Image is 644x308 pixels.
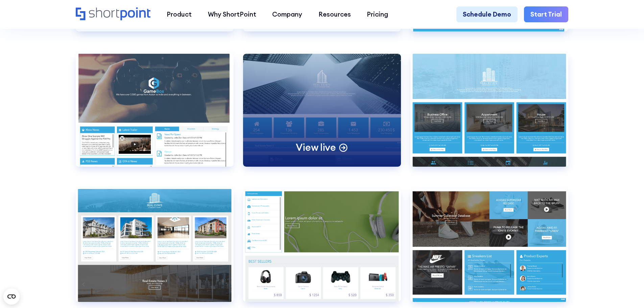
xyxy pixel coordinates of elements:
div: Why ShortPoint [208,9,256,19]
a: Resources [310,6,359,23]
a: Real Estate 1View live [243,54,401,179]
div: Company [272,9,302,19]
a: Real Estate 2 [410,54,568,179]
a: Start Trial [524,6,568,23]
a: Why ShortPoint [200,6,264,23]
div: Pricing [367,9,388,19]
a: Company [264,6,310,23]
a: Home [76,7,150,21]
button: Open CMP widget [3,288,20,305]
iframe: Chat Widget [522,230,644,308]
a: Product [159,6,200,23]
div: Product [167,9,192,19]
p: View live [296,141,336,153]
a: Play Intranet [76,54,234,179]
a: Schedule Demo [456,6,518,23]
a: Pricing [359,6,397,23]
div: Resources [318,9,351,19]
